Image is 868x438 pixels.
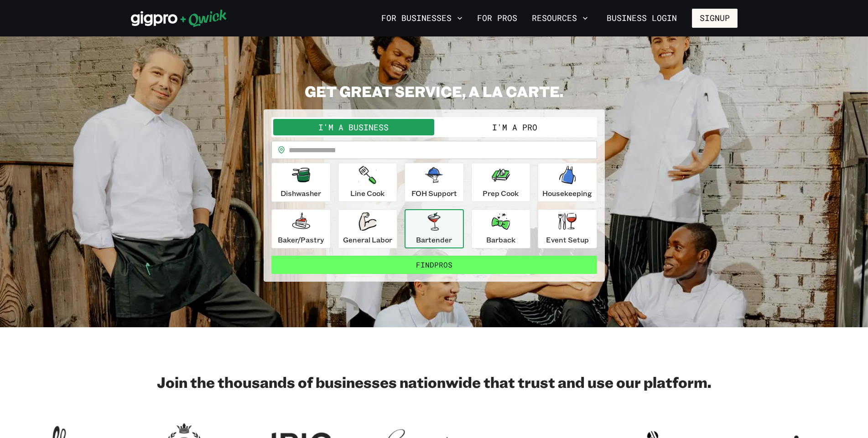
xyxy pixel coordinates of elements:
button: Barback [471,209,530,248]
p: Barback [486,234,515,245]
a: Business Login [599,9,685,28]
p: Bartender [416,234,452,245]
button: Prep Cook [471,163,530,202]
p: Event Setup [546,234,589,245]
button: Dishwasher [271,163,331,202]
p: Line Cook [350,188,385,199]
button: Bartender [405,209,464,248]
button: Signup [692,9,738,28]
button: I'm a Pro [434,119,595,135]
a: For Pros [473,10,521,26]
p: FOH Support [411,188,457,199]
h2: Join the thousands of businesses nationwide that trust and use our platform. [131,373,738,391]
p: Housekeeping [542,188,592,199]
button: For Businesses [378,10,466,26]
button: Event Setup [538,209,597,248]
button: FindPros [271,256,597,274]
button: General Labor [338,209,397,248]
p: Prep Cook [483,188,519,199]
button: Resources [528,10,592,26]
button: Housekeeping [538,163,597,202]
button: Line Cook [338,163,397,202]
button: FOH Support [405,163,464,202]
h2: GET GREAT SERVICE, A LA CARTE. [264,82,605,100]
p: Dishwasher [281,188,321,199]
button: Baker/Pastry [271,209,331,248]
p: Baker/Pastry [278,234,324,245]
button: I'm a Business [273,119,434,135]
p: General Labor [343,234,392,245]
